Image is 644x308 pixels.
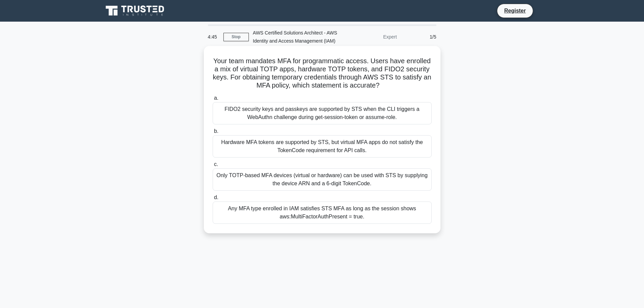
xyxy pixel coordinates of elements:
div: Only TOTP-based MFA devices (virtual or hardware) can be used with STS by supplying the device AR... [213,168,432,191]
span: c. [214,161,218,167]
span: d. [214,194,218,200]
div: Expert [342,30,401,44]
div: 4:45 [204,30,223,44]
h5: Your team mandates MFA for programmatic access. Users have enrolled a mix of virtual TOTP apps, h... [212,57,432,90]
a: Register [500,6,530,15]
div: 1/5 [401,30,440,44]
div: Any MFA type enrolled in IAM satisfies STS MFA as long as the session shows aws:MultiFactorAuthPr... [213,202,432,224]
span: a. [214,95,218,101]
a: Stop [223,33,249,41]
span: b. [214,128,218,134]
div: AWS Certified Solutions Architect - AWS Identity and Access Management (IAM) [249,26,342,48]
div: Hardware MFA tokens are supported by STS, but virtual MFA apps do not satisfy the TokenCode requi... [213,135,432,158]
div: FIDO2 security keys and passkeys are supported by STS when the CLI triggers a WebAuthn challenge ... [213,102,432,124]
